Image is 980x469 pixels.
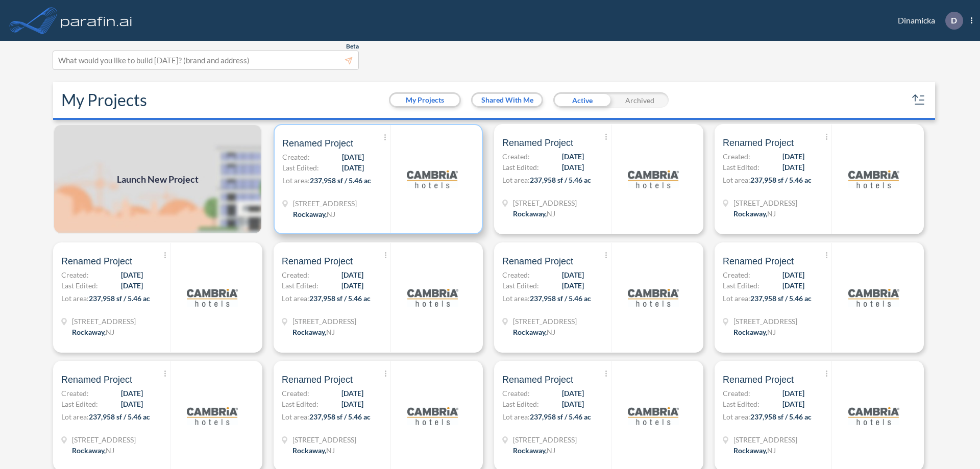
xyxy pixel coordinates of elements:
[61,399,98,409] span: Last Edited:
[292,434,356,445] span: 321 Mt Hope Ave
[72,328,106,336] span: Rockaway ,
[782,162,804,172] span: [DATE]
[733,316,797,327] span: 321 Mt Hope Ave
[513,327,555,337] div: Rockaway, NJ
[502,399,539,409] span: Last Edited:
[782,280,804,291] span: [DATE]
[502,374,573,386] span: Renamed Project
[292,445,335,456] div: Rockaway, NJ
[530,294,591,303] span: 237,958 sf / 5.46 ac
[72,445,114,456] div: Rockaway, NJ
[733,209,767,218] span: Rockaway ,
[326,446,335,455] span: NJ
[733,328,767,336] span: Rockaway ,
[61,90,147,110] h2: My Projects
[562,151,584,162] span: [DATE]
[282,176,310,185] span: Lot area:
[513,445,555,456] div: Rockaway, NJ
[723,162,759,172] span: Last Edited:
[342,162,364,173] span: [DATE]
[502,294,530,303] span: Lot area:
[782,151,804,162] span: [DATE]
[341,399,363,409] span: [DATE]
[293,198,357,209] span: 321 Mt Hope Ave
[750,176,812,184] span: 237,958 sf / 5.46 ac
[848,154,899,205] img: logo
[309,412,371,421] span: 237,958 sf / 5.46 ac
[121,388,143,399] span: [DATE]
[117,172,199,186] span: Launch New Project
[733,445,776,456] div: Rockaway, NJ
[282,280,318,291] span: Last Edited:
[292,328,326,336] span: Rockaway ,
[513,316,577,327] span: 321 Mt Hope Ave
[848,390,899,441] img: logo
[502,137,573,149] span: Renamed Project
[562,280,584,291] span: [DATE]
[72,327,114,337] div: Rockaway, NJ
[502,412,530,421] span: Lot area:
[628,272,679,323] img: logo
[848,272,899,323] img: logo
[282,152,310,162] span: Created:
[61,280,98,291] span: Last Edited:
[513,209,547,218] span: Rockaway ,
[723,137,794,149] span: Renamed Project
[282,374,353,386] span: Renamed Project
[723,388,750,399] span: Created:
[733,198,797,208] span: 321 Mt Hope Ave
[782,399,804,409] span: [DATE]
[346,42,359,51] span: Beta
[513,434,577,445] span: 321 Mt Hope Ave
[502,255,573,267] span: Renamed Project
[106,328,114,336] span: NJ
[513,208,555,219] div: Rockaway, NJ
[282,162,319,173] span: Last Edited:
[733,327,776,337] div: Rockaway, NJ
[767,446,776,455] span: NJ
[61,255,132,267] span: Renamed Project
[187,390,238,441] img: logo
[293,210,327,218] span: Rockaway ,
[553,92,611,108] div: Active
[502,151,530,162] span: Created:
[407,390,458,441] img: logo
[341,280,363,291] span: [DATE]
[723,280,759,291] span: Last Edited:
[282,269,309,280] span: Created:
[310,176,371,185] span: 237,958 sf / 5.46 ac
[292,316,356,327] span: 321 Mt Hope Ave
[341,388,363,399] span: [DATE]
[733,434,797,445] span: 321 Mt Hope Ave
[61,388,89,399] span: Created:
[502,176,530,184] span: Lot area:
[547,446,555,455] span: NJ
[89,294,150,303] span: 237,958 sf / 5.46 ac
[767,209,776,218] span: NJ
[121,399,143,409] span: [DATE]
[89,412,150,421] span: 237,958 sf / 5.46 ac
[282,399,318,409] span: Last Edited:
[513,328,547,336] span: Rockaway ,
[502,269,530,280] span: Created:
[282,137,353,150] span: Renamed Project
[187,272,238,323] img: logo
[530,176,591,184] span: 237,958 sf / 5.46 ac
[628,390,679,441] img: logo
[282,388,309,399] span: Created:
[562,399,584,409] span: [DATE]
[61,374,132,386] span: Renamed Project
[547,209,555,218] span: NJ
[72,316,136,327] span: 321 Mt Hope Ave
[282,294,309,303] span: Lot area:
[292,327,335,337] div: Rockaway, NJ
[723,294,750,303] span: Lot area:
[53,124,262,234] a: Launch New Project
[502,280,539,291] span: Last Edited:
[513,198,577,208] span: 321 Mt Hope Ave
[293,209,335,219] div: Rockaway, NJ
[530,412,591,421] span: 237,958 sf / 5.46 ac
[723,399,759,409] span: Last Edited:
[502,162,539,172] span: Last Edited:
[723,176,750,184] span: Lot area:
